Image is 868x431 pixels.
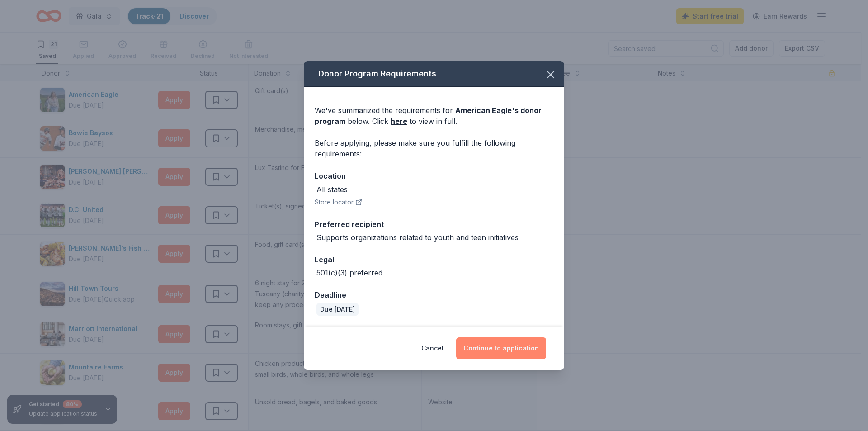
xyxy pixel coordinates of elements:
div: All states [316,184,348,195]
div: Due [DATE] [316,303,359,316]
div: Supports organizations related to youth and teen initiatives [316,232,519,243]
div: Before applying, please make sure you fulfill the following requirements: [315,137,553,159]
div: Donor Program Requirements [304,61,564,87]
div: Legal [315,254,553,265]
div: Location [315,170,553,182]
button: Continue to application [456,337,546,359]
a: here [391,116,407,127]
div: Deadline [315,289,553,301]
div: 501(c)(3) preferred [316,267,382,278]
button: Cancel [421,337,443,359]
div: Preferred recipient [315,218,553,230]
div: We've summarized the requirements for below. Click to view in full. [315,105,553,127]
button: Store locator [315,197,363,208]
